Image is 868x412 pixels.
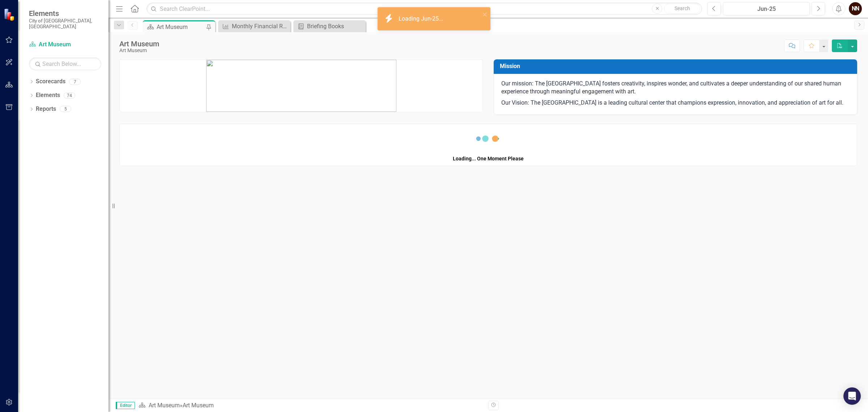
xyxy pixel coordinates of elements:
[482,10,488,18] button: close
[675,5,690,11] span: Search
[69,79,81,85] div: 7
[36,77,65,86] a: Scorecards
[232,22,289,31] div: Monthly Financial Report
[146,3,702,15] input: Search ClearPoint...
[843,387,861,405] div: Open Intercom Messenger
[501,80,850,98] p: Our mission: The [GEOGRAPHIC_DATA] fosters creativity, inspires wonder, and cultivates a deeper u...
[29,41,101,49] a: Art Museum
[664,4,700,14] button: Search
[500,63,854,70] h3: Mission
[157,22,204,31] div: Art Museum
[307,22,364,31] div: Briefing Books
[295,22,364,31] a: Briefing Books
[119,40,159,48] div: Art Museum
[4,8,16,21] img: ClearPoint Strategy
[849,2,862,15] button: NN
[149,402,180,409] a: Art Museum
[726,5,807,13] div: Jun-25
[453,155,524,162] div: Loading... One Moment Please
[723,2,810,15] button: Jun-25
[36,91,60,100] a: Elements
[64,92,75,98] div: 74
[220,22,289,31] a: Monthly Financial Report
[36,105,56,113] a: Reports
[29,18,101,30] small: City of [GEOGRAPHIC_DATA], [GEOGRAPHIC_DATA]
[60,106,71,112] div: 5
[116,402,135,409] span: Editor
[29,9,101,18] span: Elements
[29,58,101,70] input: Search Below...
[183,402,214,409] div: Art Museum
[399,15,445,23] div: Loading Jun-25...
[119,48,159,53] div: Art Museum
[501,97,850,107] p: Our Vision: The [GEOGRAPHIC_DATA] is a leading cultural center that champions expression, innovat...
[139,402,483,410] div: »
